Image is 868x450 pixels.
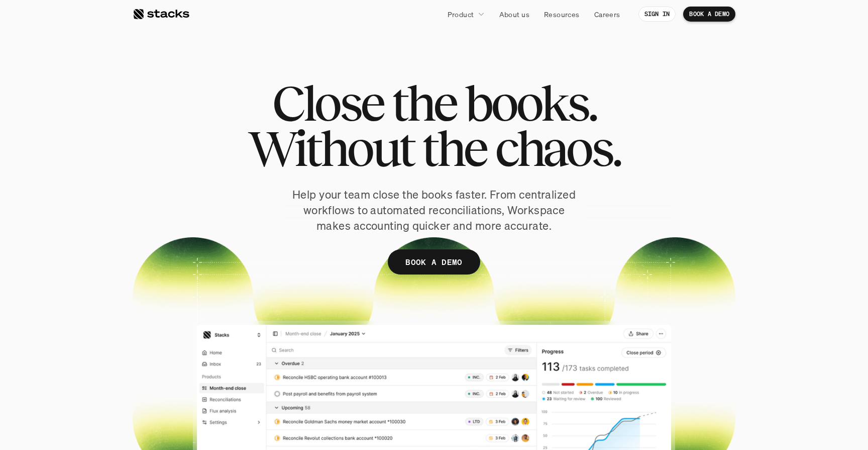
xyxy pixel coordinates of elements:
[644,11,670,18] p: SIGN IN
[392,80,456,126] span: the
[119,192,163,199] a: Privacy Policy
[422,126,486,171] span: the
[448,9,474,20] p: Product
[588,5,626,23] a: Careers
[405,255,463,269] p: BOOK A DEMO
[248,126,413,171] span: Without
[544,9,580,20] p: Resources
[288,187,580,233] p: Help your team close the books faster. From centralized workflows to automated reconciliations, W...
[538,5,586,23] a: Resources
[495,126,620,171] span: chaos.
[683,7,735,22] a: BOOK A DEMO
[272,80,383,126] span: Close
[493,5,535,23] a: About us
[465,80,596,126] span: books.
[689,11,729,18] p: BOOK A DEMO
[594,9,620,20] p: Careers
[388,249,480,275] a: BOOK A DEMO
[499,9,529,20] p: About us
[638,7,676,22] a: SIGN IN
